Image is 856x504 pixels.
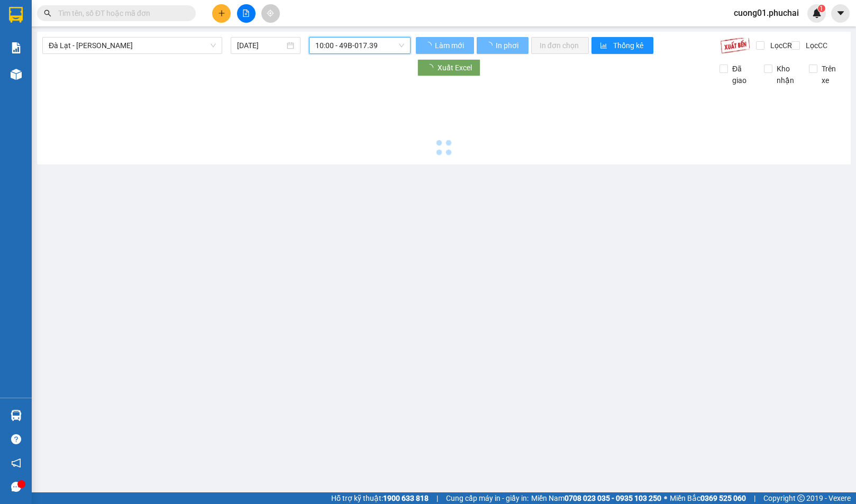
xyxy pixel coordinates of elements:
[11,69,22,80] img: warehouse-icon
[9,60,116,75] div: 0853268529
[24,75,53,93] span: BXE
[485,42,494,49] span: loading
[772,63,800,86] span: Kho nhận
[435,40,466,51] span: Làm mới
[9,10,25,21] span: Gửi:
[591,37,653,54] button: bar-chartThống kê
[802,40,829,51] span: Lọc CC
[819,5,823,12] span: 1
[728,63,756,86] span: Đã giao
[531,492,661,504] span: Miền Nam
[438,62,472,74] span: Xuất Excel
[58,7,183,19] input: Tìm tên, số ĐT hoặc mã đơn
[531,37,589,54] button: In đơn chọn
[261,4,280,23] button: aim
[817,63,845,86] span: Trên xe
[831,4,850,23] button: caret-down
[700,494,746,502] strong: 0369 525 060
[664,496,667,500] span: ⚪️
[426,64,438,71] span: loading
[496,40,520,51] span: In phơi
[124,10,149,21] span: Nhận:
[725,6,807,20] span: cuong01.phuchai
[564,494,661,502] strong: 0708 023 035 - 0935 103 250
[383,494,429,502] strong: 1900 633 818
[836,8,845,18] span: caret-down
[11,410,22,421] img: warehouse-icon
[613,40,645,51] span: Thống kê
[218,10,225,17] span: plus
[436,492,438,504] span: |
[212,4,231,23] button: plus
[446,492,529,504] span: Cung cấp máy in - giấy in:
[9,7,23,23] img: logo-vxr
[754,492,755,504] span: |
[315,38,404,53] span: 10:00 - 49B-017.39
[44,10,51,17] span: search
[477,37,529,54] button: In phơi
[417,59,480,76] button: Xuất Excel
[124,34,209,47] div: [PERSON_NAME]
[237,40,285,51] input: 15/10/2025
[812,8,822,18] img: icon-new-feature
[818,5,825,12] sup: 1
[11,458,21,468] span: notification
[9,34,116,60] div: [PERSON_NAME] - 18 [PERSON_NAME]
[124,9,209,34] div: BX Phía Bắc BMT
[424,42,433,49] span: loading
[766,40,794,51] span: Lọc CR
[797,494,805,502] span: copyright
[124,47,209,62] div: 0889272861
[267,10,274,17] span: aim
[9,9,116,34] div: VP [GEOGRAPHIC_DATA]
[331,492,429,504] span: Hỗ trợ kỹ thuật:
[670,492,746,504] span: Miền Bắc
[242,10,250,17] span: file-add
[720,37,750,54] img: 9k=
[237,4,256,23] button: file-add
[600,42,609,50] span: bar-chart
[11,434,21,444] span: question-circle
[11,42,22,53] img: solution-icon
[49,38,216,53] span: Đà Lạt - Gia Lai
[416,37,474,54] button: Làm mới
[11,482,21,492] span: message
